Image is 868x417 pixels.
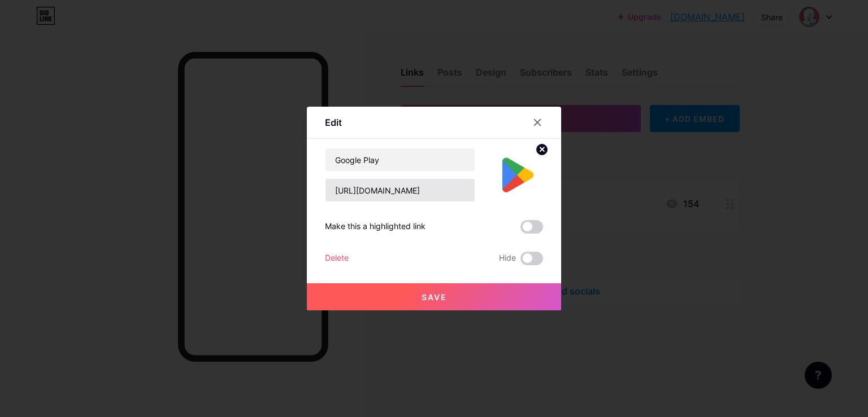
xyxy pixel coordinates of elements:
[325,116,342,129] div: Edit
[499,252,516,265] span: Hide
[325,179,475,201] input: URL
[307,283,561,310] button: Save
[489,148,543,202] img: link_thumbnail
[325,148,475,171] input: Title
[325,220,426,234] div: Make this a highlighted link
[422,292,447,302] span: Save
[325,252,349,265] div: Delete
